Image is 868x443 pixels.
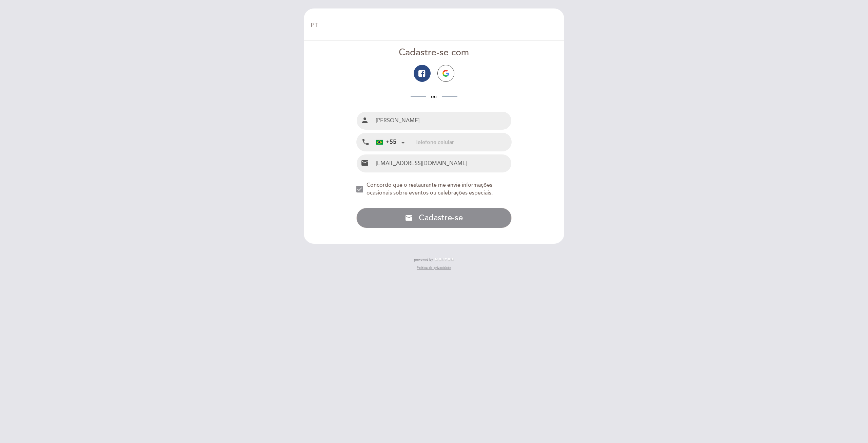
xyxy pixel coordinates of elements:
span: ou [426,94,442,99]
img: icon-google.png [442,70,449,77]
span: Cadastre-se [419,213,463,223]
i: email [361,159,369,167]
div: Brazil (Brasil): +55 [373,133,407,151]
span: powered by [414,257,433,262]
a: Política de privacidade [417,265,451,270]
span: Concordo que o restaurante me envie informações ocasionais sobre eventos ou celebrações especiais. [367,182,493,196]
input: Email [373,154,512,172]
img: MEITRE [435,258,454,261]
input: Telefone celular [415,133,511,151]
i: email [405,214,413,222]
i: local_phone [361,138,370,146]
button: email Cadastre-se [356,208,512,228]
md-checkbox: NEW_MODAL_AGREE_RESTAURANT_SEND_OCCASIONAL_INFO [356,181,512,197]
input: Nombre e Sobrenome [373,112,512,130]
div: Cadastre-se com [356,46,512,59]
i: person [361,116,369,124]
div: +55 [376,138,396,147]
a: powered by [414,257,454,262]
